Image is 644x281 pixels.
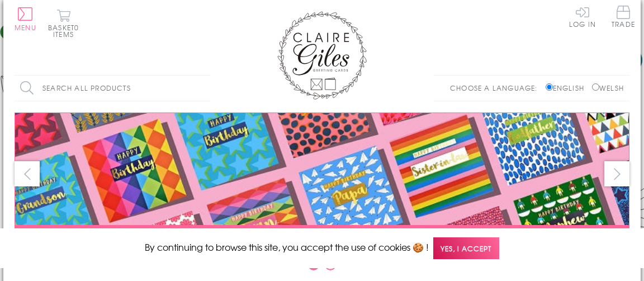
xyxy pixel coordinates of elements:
input: Welsh [592,83,599,91]
button: Menu [15,7,36,31]
label: Welsh [592,83,624,93]
button: Basket0 items [48,9,79,38]
span: Yes, I accept [433,237,499,259]
input: Search all products [15,76,210,101]
a: Trade [612,6,635,30]
input: Search [199,76,210,101]
button: next [604,161,629,186]
p: Choose a language: [450,83,543,93]
img: Claire Giles Greetings Cards [277,11,367,100]
input: English [546,83,553,91]
button: prev [15,161,40,186]
label: English [546,83,590,93]
a: Log In [569,6,596,27]
span: Menu [15,22,36,32]
span: Trade [612,6,635,27]
span: 0 items [53,22,79,39]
